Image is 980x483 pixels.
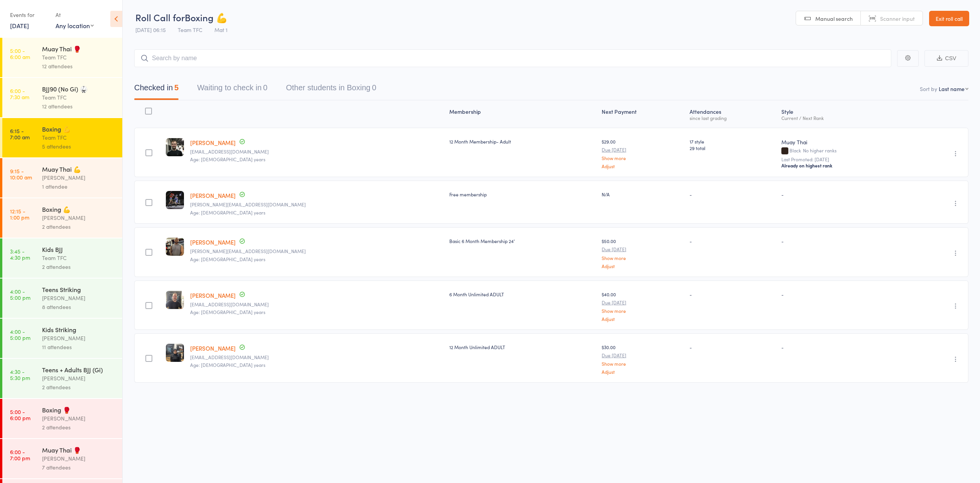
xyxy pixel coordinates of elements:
[372,83,376,92] div: 0
[190,256,265,262] span: Age: [DEMOGRAPHIC_DATA] years
[781,148,906,154] div: Black
[42,53,116,62] div: Team TFC
[2,158,122,198] a: 9:15 -10:00 amMuay Thai 💪[PERSON_NAME]1 attendee
[929,11,969,26] a: Exit roll call
[602,255,683,260] a: Show more
[690,145,775,151] span: 29 total
[602,238,683,268] div: $50.00
[880,15,915,22] span: Scanner input
[2,38,122,77] a: 5:00 -6:00 amMuay Thai 🥊Team TFC12 attendees
[449,138,595,145] div: 12 Month Membership- Adult
[42,302,116,311] div: 8 attendees
[42,325,116,334] div: Kids Striking
[42,142,116,151] div: 5 attendees
[42,374,116,383] div: [PERSON_NAME]
[446,104,599,124] div: Membership
[42,44,116,53] div: Muay Thai 🥊
[190,191,236,199] a: [PERSON_NAME]
[166,138,184,156] img: image1562660918.png
[602,369,683,374] a: Adjust
[190,209,265,216] span: Age: [DEMOGRAPHIC_DATA] years
[2,198,122,238] a: 12:15 -1:00 pmBoxing 💪[PERSON_NAME]2 attendees
[42,93,116,102] div: Team TFC
[10,409,30,421] time: 5:00 - 6:00 pm
[42,205,116,213] div: Boxing 💪
[190,355,443,360] small: Ameerasarf@gmail.com
[778,104,909,124] div: Style
[42,285,116,294] div: Teens Striking
[42,294,116,302] div: [PERSON_NAME]
[690,191,775,198] div: -
[42,222,116,231] div: 2 attendees
[602,138,683,169] div: $29.00
[815,15,853,22] span: Manual search
[286,79,376,100] button: Other students in Boxing0
[10,208,29,220] time: 12:15 - 1:00 pm
[602,316,683,321] a: Adjust
[42,165,116,173] div: Muay Thai 💪
[190,149,443,154] small: samdaley2011@hotmail.com
[190,309,265,315] span: Age: [DEMOGRAPHIC_DATA] years
[2,78,122,117] a: 6:00 -7:30 amBJJ90 (No Gi) 🥋Team TFC12 attendees
[42,102,116,111] div: 12 attendees
[190,156,265,162] span: Age: [DEMOGRAPHIC_DATA] years
[42,454,116,463] div: [PERSON_NAME]
[781,115,906,120] div: Current / Next Rank
[42,245,116,253] div: Kids BJJ
[690,291,775,297] div: -
[10,449,30,461] time: 6:00 - 7:00 pm
[10,288,30,301] time: 4:00 - 5:00 pm
[42,84,116,93] div: BJJ90 (No Gi) 🥋
[602,291,683,321] div: $40.00
[449,291,595,297] div: 6 Month Unlimited ADULT
[10,21,29,30] a: [DATE]
[134,49,891,67] input: Search by name
[42,182,116,191] div: 1 attendee
[2,359,122,398] a: 4:30 -5:30 pmTeens + Adults BJJ (Gi)[PERSON_NAME]2 attendees
[42,405,116,414] div: Boxing 🥊
[602,147,683,152] small: Due [DATE]
[920,85,937,93] label: Sort by
[781,344,906,350] div: -
[449,238,595,244] div: Basic 6 Month Membership 24'
[10,47,30,60] time: 5:00 - 6:00 am
[2,118,122,157] a: 6:15 -7:00 amBoxing 💪Team TFC5 attendees
[134,79,179,100] button: Checked in5
[602,155,683,160] a: Show more
[10,8,48,21] div: Events for
[602,191,683,198] div: N/A
[781,162,906,169] div: Already on highest rank
[602,353,683,358] small: Due [DATE]
[690,238,775,244] div: -
[42,173,116,182] div: [PERSON_NAME]
[602,300,683,305] small: Due [DATE]
[2,439,122,478] a: 6:00 -7:00 pmMuay Thai 🥊[PERSON_NAME]7 attendees
[214,26,228,34] span: Mat 1
[166,238,184,256] img: image1715198386.png
[602,361,683,366] a: Show more
[2,399,122,438] a: 5:00 -6:00 pmBoxing 🥊[PERSON_NAME]2 attendees
[690,115,775,120] div: since last grading
[602,344,683,374] div: $30.00
[690,138,775,145] span: 17 style
[687,104,778,124] div: Atten­dances
[178,26,202,34] span: Team TFC
[690,344,775,350] div: -
[42,383,116,392] div: 2 attendees
[42,414,116,423] div: [PERSON_NAME]
[42,213,116,222] div: [PERSON_NAME]
[56,8,94,21] div: At
[939,85,965,93] div: Last name
[602,263,683,269] a: Adjust
[190,361,265,368] span: Age: [DEMOGRAPHIC_DATA] years
[135,11,185,24] span: Roll Call for
[10,168,32,180] time: 9:15 - 10:00 am
[42,334,116,343] div: [PERSON_NAME]
[190,202,443,207] small: Dave@thelimelab.com.au
[449,344,595,350] div: 12 Month Unlimited ADULT
[602,247,683,252] small: Due [DATE]
[174,83,179,92] div: 5
[56,21,94,30] div: Any location
[197,79,267,100] button: Waiting to check in0
[602,308,683,313] a: Show more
